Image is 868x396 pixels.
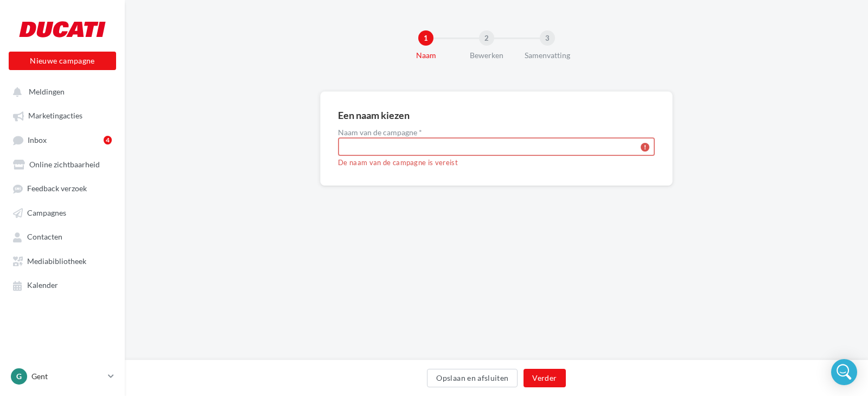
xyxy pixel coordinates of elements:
[427,369,518,387] button: Opslaan en afsluiten
[7,251,118,271] a: Mediabibliotheek
[7,275,118,294] a: Kalender
[27,208,66,217] span: Campagnes
[27,256,86,266] span: Mediabibliotheek
[338,158,655,168] div: De naam van de campagne is vereist
[27,232,62,242] span: Contacten
[27,184,87,193] span: Feedback verzoek
[7,154,118,174] a: Online zichtbaarheid
[28,135,47,144] span: Inbox
[831,359,857,385] div: Open Intercom Messenger
[104,136,112,144] div: 4
[29,87,65,96] span: Meldingen
[9,52,116,70] button: Nieuwe campagne
[7,105,118,125] a: Marketingacties
[524,369,565,387] button: Verder
[7,203,118,222] a: Campagnes
[338,129,655,136] label: Naam van de campagne *
[16,371,22,382] span: G
[452,50,521,61] div: Bewerken
[7,178,118,198] a: Feedback verzoek
[7,130,118,150] a: Inbox4
[418,30,433,46] div: 1
[28,111,82,121] span: Marketingacties
[540,30,555,46] div: 3
[479,30,494,46] div: 2
[513,50,582,61] div: Samenvatting
[391,50,461,61] div: Naam
[7,81,114,101] button: Meldingen
[338,110,410,120] div: Een naam kiezen
[7,227,118,246] a: Contacten
[9,366,116,387] a: G Gent
[31,371,104,382] p: Gent
[29,160,100,169] span: Online zichtbaarheid
[27,281,58,290] span: Kalender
